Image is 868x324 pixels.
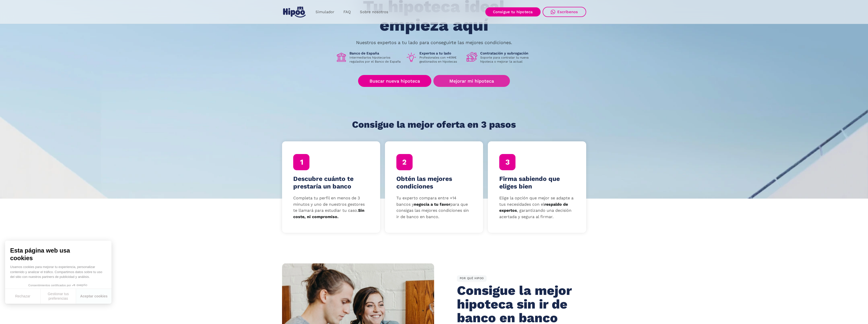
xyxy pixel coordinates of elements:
[419,51,463,55] h1: Expertos a tu lado
[485,7,541,16] a: Consigue tu hipoteca
[457,275,487,282] div: POR QUÉ HIPOO
[499,195,575,220] p: Elige la opción que mejor se adapte a tus necesidades con el , garantizando una decisión acertada...
[396,175,472,190] h4: Obtén las mejores condiciones
[293,175,369,190] h4: Descubre cuánto te prestaría un banco
[349,51,402,55] h1: Banco de España
[355,7,393,17] a: Sobre nosotros
[557,10,578,14] div: Escríbenos
[419,55,463,64] p: Profesionales con +40M€ gestionados en hipotecas
[499,175,575,190] h4: Firma sabiendo que eliges bien
[480,55,532,64] p: Soporte para contratar tu nueva hipoteca o mejorar la actual
[356,41,512,45] p: Nuestros expertos a tu lado para conseguirte las mejores condiciones.
[311,7,339,17] a: Simulador
[282,5,307,20] a: home
[293,208,364,219] strong: Sin coste, ni compromiso.
[293,195,369,220] p: Completa tu perfil en menos de 3 minutos y uno de nuestros gestores te llamará para estudiar tu c...
[339,7,355,17] a: FAQ
[358,75,431,87] a: Buscar nueva hipoteca
[480,51,532,55] h1: Contratación y subrogación
[433,75,510,87] a: Mejorar mi hipoteca
[543,7,586,17] a: Escríbenos
[352,120,516,130] h1: Consigue la mejor oferta en 3 pasos
[396,195,472,220] p: Tu experto compara entre +14 bancos y para que consigas las mejores condiciones sin ir de banco e...
[414,202,450,207] strong: negocia a tu favor
[349,55,402,64] p: Intermediarios hipotecarios regulados por el Banco de España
